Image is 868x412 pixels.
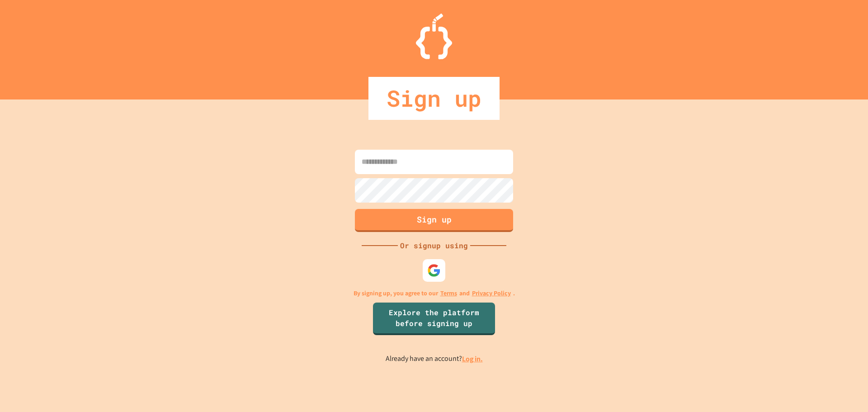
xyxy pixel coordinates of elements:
[462,354,483,364] a: Log in.
[386,353,483,365] p: Already have an account?
[398,240,470,251] div: Or signup using
[373,303,495,335] a: Explore the platform before signing up
[368,77,500,120] div: Sign up
[440,289,457,298] a: Terms
[427,264,441,277] img: google-icon.svg
[472,289,511,298] a: Privacy Policy
[416,14,452,59] img: Logo.svg
[355,209,513,232] button: Sign up
[354,289,515,298] p: By signing up, you agree to our and .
